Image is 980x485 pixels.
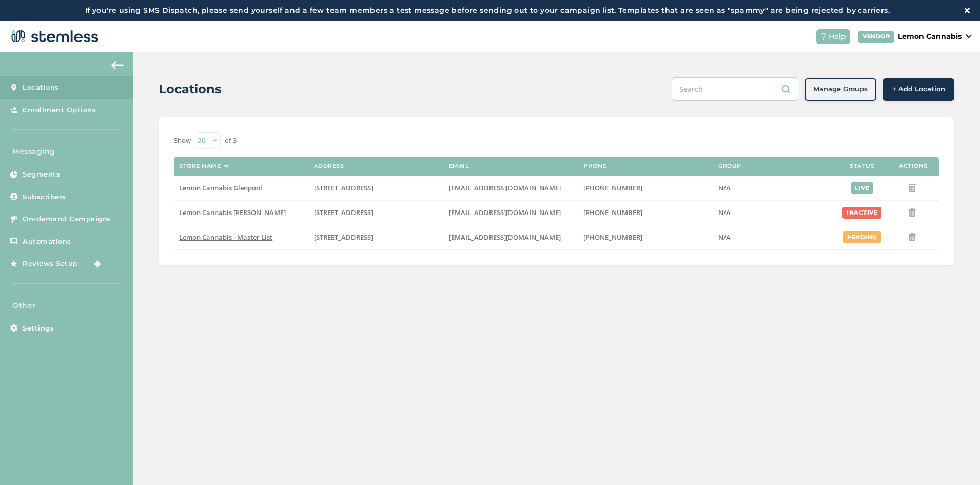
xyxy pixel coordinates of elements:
label: N/A [718,233,831,242]
label: Email [449,163,469,169]
button: + Add Location [883,78,954,101]
span: Lemon Cannabis Glenpool [179,183,262,192]
label: Lemon Cannabis Glenpool [179,184,304,192]
img: icon_down-arrow-small-66adaf34.svg [966,34,972,38]
span: Help [829,31,846,42]
div: inactive [842,207,881,219]
label: Show [174,135,191,146]
img: icon-help-white-03924b79.svg [820,33,827,40]
label: If you're using SMS Dispatch, please send yourself and a few team members a test message before s... [10,5,965,16]
label: hello@lemoncannabis.com [449,233,574,242]
label: Store name [179,163,221,169]
span: [PHONE_NUMBER] [583,232,642,242]
img: icon-sort-1e1d7615.svg [224,165,229,168]
span: [STREET_ADDRESS] [314,208,373,217]
div: pending [843,231,881,243]
label: Group [718,163,741,169]
span: Enrollment Options [23,105,96,115]
span: Lemon Cannabis - Master List [179,232,272,242]
span: Lemon Cannabis [PERSON_NAME] [179,208,286,217]
span: Segments [23,169,60,180]
span: [EMAIL_ADDRESS][DOMAIN_NAME] [449,232,561,242]
label: N/A [718,208,831,217]
label: Phone [583,163,606,169]
span: + Add Location [892,84,945,94]
span: Settings [23,323,54,334]
span: [EMAIL_ADDRESS][DOMAIN_NAME] [449,208,561,217]
span: [STREET_ADDRESS] [314,183,373,192]
iframe: Chat Widget [929,436,980,485]
img: glitter-stars-b7820f95.gif [86,254,106,274]
label: Status [850,163,874,169]
label: hello@lemoncannabis.com [449,208,574,217]
span: Automations [23,237,71,247]
label: (908) 566-7957 [583,184,708,192]
span: Manage Groups [813,84,868,94]
label: (908) 566-7957 [583,233,708,242]
span: Locations [23,83,59,93]
label: Address [314,163,344,169]
span: [PHONE_NUMBER] [583,208,642,217]
label: 12152 South Waco Avenue [314,184,439,192]
label: N/A [718,184,831,192]
input: Search [672,77,798,101]
label: 629 Amherst Drive Northeast [314,208,439,217]
button: Manage Groups [805,78,876,101]
label: (908) 566-7957 [583,208,708,217]
span: [EMAIL_ADDRESS][DOMAIN_NAME] [449,183,561,192]
span: Reviews Setup [23,259,78,269]
span: On-demand Campaigns [23,214,111,224]
span: [STREET_ADDRESS] [314,232,373,242]
img: logo-dark-0685b13c.svg [8,26,99,47]
label: hello@lemoncannabis.com [449,184,574,192]
label: Lemon Cannabis - Master List [179,233,304,242]
label: of 3 [225,135,237,146]
div: VENDOR [858,31,894,43]
img: icon-arrow-back-accent-c549486e.svg [111,61,124,69]
p: Lemon Cannabis [898,31,962,42]
label: Lemon Cannabis Jenks [179,208,304,217]
div: live [851,182,873,194]
img: icon-close-white-1ed751a3.svg [965,8,970,13]
th: Actions [888,157,939,176]
span: [PHONE_NUMBER] [583,183,642,192]
span: Subscribers [23,192,66,202]
label: 12152 South Waco Avenue [314,233,439,242]
h2: Locations [159,80,222,99]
